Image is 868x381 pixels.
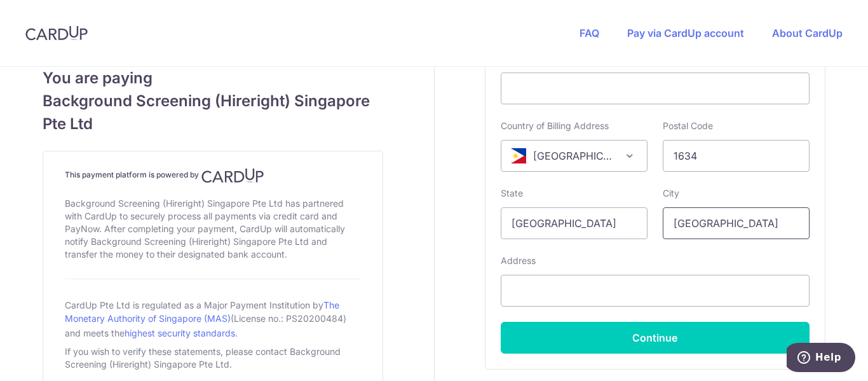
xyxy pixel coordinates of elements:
button: Continue [501,322,810,354]
a: Pay via CardUp account [627,27,744,39]
div: CardUp Pte Ltd is regulated as a Major Payment Institution by (License no.: PS20200484) and meets... [65,294,361,343]
label: City [663,187,679,200]
label: Address [501,254,536,267]
span: Background Screening (Hireright) Singapore Pte Ltd [43,90,383,135]
span: Philippines [501,141,647,171]
iframe: Opens a widget where you can find more information [787,343,855,375]
h4: This payment platform is powered by [65,168,361,183]
div: Background Screening (Hireright) Singapore Pte Ltd has partnered with CardUp to securely process ... [65,195,361,263]
span: You are paying [43,67,383,90]
a: highest security standards [125,328,235,338]
img: CardUp [25,25,88,41]
label: Postal Code [663,120,713,132]
span: Philippines [501,140,648,172]
a: About CardUp [772,27,843,39]
div: If you wish to verify these statements, please contact Background Screening (Hireright) Singapore... [65,343,361,373]
label: State [501,187,523,200]
label: Country of Billing Address [501,120,609,132]
input: Example 123456 [663,140,810,172]
img: CardUp [201,168,264,183]
a: FAQ [580,27,599,39]
iframe: Secure card payment input frame [512,81,799,96]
